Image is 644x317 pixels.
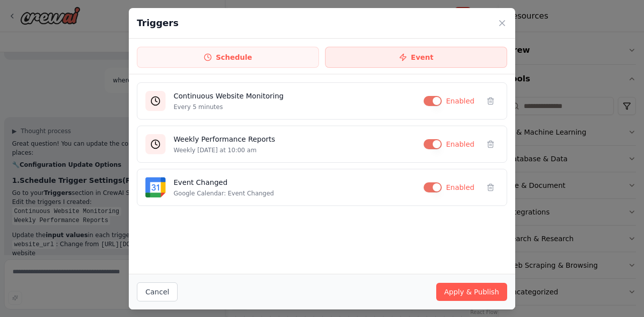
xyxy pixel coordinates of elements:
[137,16,179,30] h2: Triggers
[436,283,507,301] button: Apply & Publish
[482,93,499,109] button: Delete trigger
[446,182,474,192] span: Enabled
[482,136,499,152] button: Delete trigger
[325,47,507,68] button: Event
[446,139,474,149] span: Enabled
[174,134,416,144] h4: Weekly Performance Reports
[174,91,416,101] h4: Continuous Website Monitoring
[174,103,416,111] p: Every 5 minutes
[482,179,499,195] button: Delete trigger
[174,189,416,197] p: Google Calendar: Event Changed
[446,96,474,106] span: Enabled
[137,282,178,301] button: Cancel
[174,177,416,187] h4: Event Changed
[145,177,166,197] img: Google Calendar
[137,47,319,68] button: Schedule
[174,146,416,154] p: Weekly [DATE] at 10:00 am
